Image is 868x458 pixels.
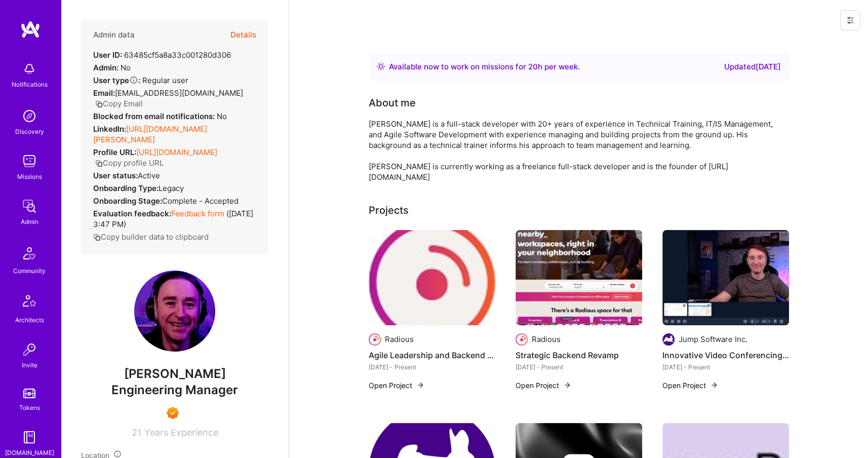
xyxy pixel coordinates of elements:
[17,171,42,182] div: Missions
[389,61,580,73] div: Available now to work on missions for h per week .
[93,209,171,218] strong: Evaluation feedback:
[93,147,136,157] strong: Profile URL:
[532,334,561,345] div: Radious
[93,62,131,73] div: No
[369,362,495,372] div: [DATE] - Present
[15,126,44,137] div: Discovery
[710,381,718,389] img: arrow-right
[93,208,256,230] div: ( [DATE] 3:47 PM )
[563,381,571,389] img: arrow-right
[115,88,243,98] span: [EMAIL_ADDRESS][DOMAIN_NAME]
[19,427,40,447] img: guide book
[15,315,44,325] div: Architects
[19,106,40,126] img: discovery
[134,271,215,352] img: User Avatar
[144,427,218,438] span: Years Experience
[93,232,209,242] button: Copy builder data to clipboard
[19,151,40,171] img: teamwork
[23,389,35,398] img: tokens
[22,360,37,370] div: Invite
[17,290,42,315] img: Architects
[516,230,642,325] img: Strategic Backend Revamp
[93,50,231,60] div: 63485cf5a8a33c001280d306
[516,349,642,362] h4: Strategic Backend Revamp
[19,339,40,360] img: Invite
[5,447,54,458] div: [DOMAIN_NAME]
[93,75,140,85] strong: User type :
[167,407,179,419] img: Exceptional A.Teamer
[17,241,42,265] img: Community
[369,203,409,218] div: Projects
[19,196,40,216] img: admin teamwork
[81,366,268,381] span: [PERSON_NAME]
[93,196,162,206] strong: Onboarding Stage:
[19,59,40,79] img: bell
[93,111,217,121] strong: Blocked from email notifications:
[662,333,675,346] img: Company logo
[19,402,40,413] div: Tokens
[93,124,207,144] a: [URL][DOMAIN_NAME][PERSON_NAME]
[528,62,538,71] span: 20
[385,334,414,345] div: Radious
[377,62,385,70] img: Availability
[129,75,138,85] i: Help
[369,230,495,325] img: Agile Leadership and Backend Revamp
[93,171,138,180] strong: User status:
[662,380,718,391] button: Open Project
[369,333,381,346] img: Company logo
[20,20,41,39] img: logo
[369,380,424,391] button: Open Project
[93,124,126,134] strong: LinkedIn:
[369,119,774,182] div: [PERSON_NAME] is a full-stack developer with 20+ years of experience in Technical Training, IT/IS...
[21,216,38,227] div: Admin
[679,334,747,345] div: Jump Software Inc.
[111,383,238,397] span: Engineering Manager
[724,61,781,73] div: Updated [DATE]
[516,380,571,391] button: Open Project
[369,349,495,362] h4: Agile Leadership and Backend Revamp
[93,30,135,40] h4: Admin data
[95,100,103,108] i: icon Copy
[136,147,217,157] a: [URL][DOMAIN_NAME]
[93,88,115,98] strong: Email:
[93,234,101,241] i: icon Copy
[162,196,239,206] span: Complete - Accepted
[93,75,188,86] div: Regular user
[95,160,103,167] i: icon Copy
[171,209,224,218] a: Feedback form
[93,50,122,60] strong: User ID:
[662,230,789,325] img: Innovative Video Conferencing Solution
[93,183,159,193] strong: Onboarding Type:
[662,349,789,362] h4: Innovative Video Conferencing Solution
[95,98,143,109] button: Copy Email
[95,158,164,168] button: Copy profile URL
[369,95,416,110] div: About me
[93,63,119,72] strong: Admin:
[516,362,642,372] div: [DATE] - Present
[516,333,528,346] img: Company logo
[230,20,256,50] button: Details
[132,427,141,438] span: 21
[416,381,424,389] img: arrow-right
[662,362,789,372] div: [DATE] - Present
[12,79,48,90] div: Notifications
[13,265,46,276] div: Community
[159,183,184,193] span: legacy
[93,111,227,122] div: No
[138,171,160,180] span: Active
